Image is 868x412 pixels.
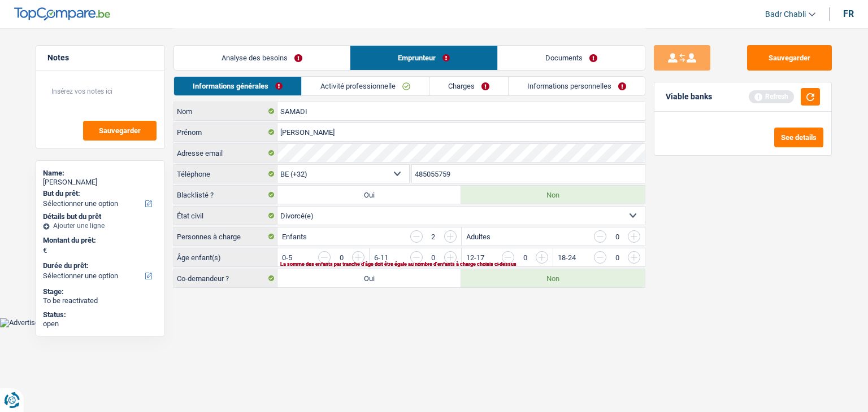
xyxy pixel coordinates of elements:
label: Âge enfant(s) [174,248,277,266]
label: Téléphone [174,165,277,183]
span: Badr Chabli [765,10,806,19]
label: Blacklisté ? [174,186,277,204]
div: Stage: [43,287,158,296]
a: Activité professionnelle [302,77,429,95]
label: Nom [174,102,277,120]
span: € [43,246,47,255]
h5: Notes [47,53,153,63]
div: To be reactivated [43,296,158,305]
div: Détails but du prêt [43,212,158,221]
label: Personnes à charge [174,227,277,246]
div: La somme des enfants par tranche d'âge doit être égale au nombre d'enfants à charge choisis ci-de... [280,262,607,266]
label: Adultes [466,233,491,240]
div: [PERSON_NAME] [43,178,158,187]
label: Adresse email [174,144,277,162]
a: Emprunteur [350,46,497,70]
label: Durée du prêt: [43,261,155,270]
label: Enfants [282,233,307,240]
div: Status: [43,310,158,319]
div: 0 [612,233,622,240]
div: 2 [428,233,439,240]
label: État civil [174,207,277,225]
a: Charges [429,77,508,95]
div: 0 [336,254,346,261]
label: Oui [277,186,461,204]
label: Non [461,186,645,204]
input: 401020304 [412,165,645,183]
div: fr [843,8,854,19]
a: Informations générales [174,77,301,95]
label: Co-demandeur ? [174,269,277,287]
button: See details [774,128,823,147]
label: 0-5 [282,254,292,261]
label: Non [461,269,645,287]
a: Analyse des besoins [174,46,350,70]
label: But du prêt: [43,189,155,198]
div: Viable banks [666,92,712,102]
button: Sauvegarder [747,45,832,71]
label: Montant du prêt: [43,236,155,245]
div: Refresh [749,90,794,103]
a: Documents [498,46,645,70]
a: Badr Chabli [756,5,815,24]
img: TopCompare Logo [14,7,110,21]
label: Oui [277,269,461,287]
div: Name: [43,169,158,178]
label: Prénom [174,123,277,141]
a: Informations personnelles [509,77,645,95]
div: open [43,319,158,328]
button: Sauvegarder [83,121,157,141]
div: Ajouter une ligne [43,222,158,230]
span: Sauvegarder [99,127,141,134]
